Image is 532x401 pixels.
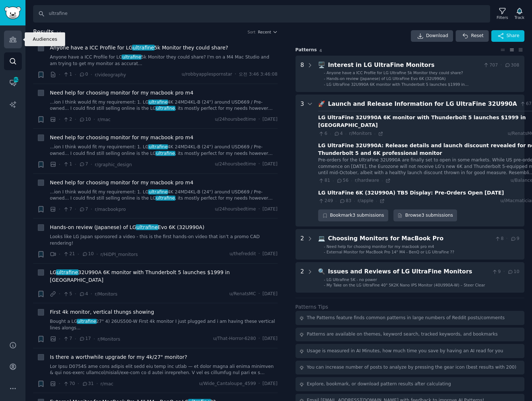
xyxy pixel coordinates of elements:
[59,380,60,388] span: ·
[358,198,373,203] span: r/apple
[50,179,193,187] span: Need help for choosing monitor for my macbook pro m4
[258,381,260,387] span: ·
[63,381,75,387] span: 70
[95,207,126,212] span: r/macbookpro
[262,291,277,297] span: [DATE]
[339,198,351,204] span: 83
[215,206,256,213] span: u/24hoursbedtime
[95,292,117,297] span: r/Monitors
[50,44,228,52] span: Anyone have a ICC Profile for LG 5k Monitor they could share?
[50,364,278,376] a: Lor Ipsu D0754S ame cons adipis elit sedd eiu temp inc utlab — et dolor magna ali enima minimven ...
[324,277,325,282] div: -
[50,269,278,284] span: LG 32U990A 6K monitor with Thunderbolt 5 launches $1999 in [GEOGRAPHIC_DATA]
[79,291,88,297] span: 4
[497,15,508,20] div: Filters
[4,7,21,19] img: GummySearch logo
[50,99,278,112] a: ...ion I think would fit my requirement: 1. LGultrafine4K 24MD4KL-B (24") around USD669 / Pre-own...
[182,71,232,78] span: u/robbyapplespornstar
[326,250,454,254] span: External Monitor for MacBook Pro 14" M4 - BenQ or LG UltraFine ??
[318,177,330,184] span: 81
[235,71,236,78] span: ·
[262,251,277,257] span: [DATE]
[510,236,519,242] span: 9
[155,196,175,201] span: ultrafine
[326,82,468,92] span: LG UltraFine 32U990A 6K monitor with Thunderbolt 5 launches $1999 in [GEOGRAPHIC_DATA]
[59,71,60,79] span: ·
[50,134,193,141] a: Need help for choosing monitor for my macbook pro m4
[63,206,72,213] span: 7
[239,71,278,78] span: 오전 3:46 3:46:08
[258,161,260,168] span: ·
[94,116,95,123] span: ·
[503,269,505,275] span: ·
[148,189,168,195] span: ultrafine
[318,131,327,137] span: 6
[324,82,325,87] div: -
[324,70,325,75] div: -
[91,161,92,168] span: ·
[148,144,168,149] span: ultrafine
[328,234,492,243] div: Choosing Monitors for MacBook Pro
[63,116,72,123] span: 2
[63,71,72,78] span: 1
[50,144,278,157] a: ...ion I think would fit my requirement: 1. LGultrafine4K 24MD4KL-B (24") around USD669 / Pre-own...
[79,206,88,213] span: 7
[50,308,154,316] span: First 4k monitor, vertical thungs showing
[426,33,448,39] span: Download
[512,6,527,21] button: Track
[376,199,377,204] span: ·
[307,315,505,321] div: The Patterns feature finds common patterns in large numbers of Reddit posts/comments
[75,205,76,213] span: ·
[262,206,277,213] span: [DATE]
[318,209,388,222] div: Bookmark 3 submissions
[247,29,255,35] div: Sort
[355,178,379,183] span: r/hardware
[50,353,187,361] a: Is there a worthwhile upgrade for my 4k/27" monitor?
[326,277,377,282] span: LG Ultrafine 5K - no power
[258,29,271,35] span: Recent
[94,335,95,343] span: ·
[301,100,304,222] div: 3
[507,33,519,39] span: Share
[504,62,519,69] span: 308
[50,318,278,331] a: Bought a LGultrafine27" 4) 26US500-W First 4k monitor I just plugged and i am having these vertic...
[56,31,61,35] span: 14
[50,269,278,284] a: LGultrafine32U990A 6K monitor with Thunderbolt 5 launches $1999 in [GEOGRAPHIC_DATA]
[318,189,504,197] div: LG UltraFine 6K (32U990A) TB5 Display: Pre-Orders Open [DATE]
[78,380,79,388] span: ·
[59,250,60,258] span: ·
[91,71,92,79] span: ·
[95,72,126,77] span: r/videography
[318,209,388,222] button: Bookmark3 submissions
[328,100,517,109] div: Launch and Release Information for LG UltraFine 32U990A
[79,71,88,78] span: 0
[258,251,260,257] span: ·
[258,29,278,35] button: Recent
[262,161,277,168] span: [DATE]
[75,71,76,79] span: ·
[33,28,54,37] span: Results
[56,269,79,275] span: ultrafine
[492,269,501,275] span: 9
[349,131,372,136] span: r/Monitors
[262,116,277,123] span: [DATE]
[98,337,120,342] span: r/Monitors
[483,62,498,69] span: 707
[301,267,304,288] div: 2
[4,74,22,92] a: 462
[507,269,519,275] span: 10
[59,335,60,343] span: ·
[319,48,322,53] span: 4
[75,290,76,298] span: ·
[95,162,132,167] span: r/graphic_design
[354,199,355,204] span: ·
[328,61,480,70] div: Interest in LG UltraFine Monitors
[318,268,325,275] span: 🔍
[328,267,489,276] div: Issues and Reviews of LG UltraFine Monitors
[258,206,260,213] span: ·
[324,249,325,254] div: -
[155,106,175,111] span: ultrafine
[96,250,98,258] span: ·
[79,116,91,123] span: 10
